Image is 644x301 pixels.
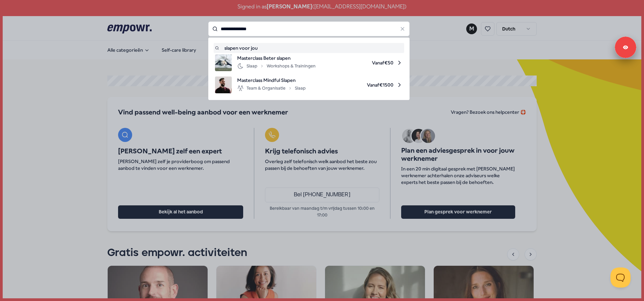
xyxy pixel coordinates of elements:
[321,54,403,71] span: Vanaf € 50
[215,54,232,71] img: product image
[610,267,631,288] iframe: Help Scout Beacon - Open
[208,21,410,36] input: Search for products, categories or subcategories
[311,77,403,93] span: Vanaf € 1500
[237,62,316,70] div: Slaap Workshops & Trainingen
[237,77,306,84] span: Masterclass Mindful Slapen
[215,44,403,52] a: slapen voor jou
[237,54,316,62] span: Masterclass Beter slapen
[215,54,403,71] a: product imageMasterclass Beter slapenSlaapWorkshops & TrainingenVanaf€50
[215,77,232,93] img: product image
[237,84,306,92] div: Team & Organisatie Slaap
[215,77,403,93] a: product imageMasterclass Mindful SlapenTeam & OrganisatieSlaapVanaf€1500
